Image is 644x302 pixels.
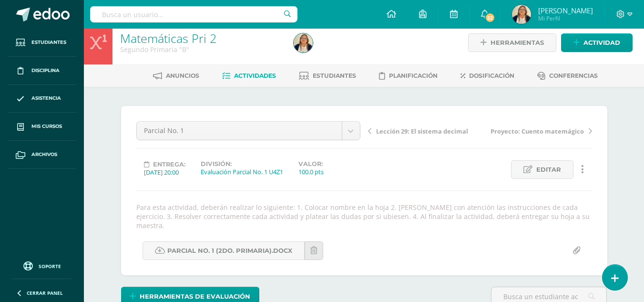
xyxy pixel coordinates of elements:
[31,39,66,46] span: Estudiantes
[549,72,598,79] span: Conferencias
[8,85,76,113] a: Asistencia
[376,127,468,135] span: Lección 29: El sistema decimal
[8,113,76,141] a: Mis cursos
[485,12,495,23] span: 22
[480,126,592,135] a: Proyecto: Cuento matemágico
[144,122,335,140] span: Parcial No. 1
[469,72,514,79] span: Dosificación
[460,68,514,83] a: Dosificación
[537,68,598,83] a: Conferencias
[8,141,76,169] a: Archivos
[31,94,61,102] span: Asistencia
[201,167,283,176] div: Evaluación Parcial No. 1 U4Z1
[294,33,313,52] img: 369bc20994ee688d2ad73d2cda5f6b75.png
[153,68,199,83] a: Anuncios
[153,161,185,168] span: Entrega:
[137,122,360,140] a: Parcial No. 1
[491,34,544,52] span: Herramientas
[120,45,282,54] div: Segundo Primaria 'B'
[538,6,593,15] span: [PERSON_NAME]
[298,167,324,176] div: 100.0 pts
[389,72,438,79] span: Planificación
[8,57,76,85] a: Disciplina
[143,241,305,260] a: Parcial No. 1 (2do. Primaria).docx
[379,68,438,83] a: Planificación
[27,290,63,296] span: Cerrar panel
[166,72,199,79] span: Anuncios
[313,72,356,79] span: Estudiantes
[299,68,356,83] a: Estudiantes
[133,203,596,230] div: Para esta actividad, deberán realizar lo siguiente: 1. Colocar nombre en la hoja 2. [PERSON_NAME]...
[468,33,556,52] a: Herramientas
[536,161,561,178] span: Editar
[368,126,480,135] a: Lección 29: El sistema decimal
[491,127,584,135] span: Proyecto: Cuento matemágico
[538,14,593,22] span: Mi Perfil
[11,259,72,272] a: Soporte
[561,33,633,52] a: Actividad
[120,30,216,46] a: Matemáticas Pri 2
[512,5,531,24] img: 369bc20994ee688d2ad73d2cda5f6b75.png
[583,34,620,52] span: Actividad
[144,168,185,177] div: [DATE] 20:00
[31,151,57,158] span: Archivos
[298,160,324,167] label: Valor:
[31,67,60,74] span: Disciplina
[234,72,276,79] span: Actividades
[31,123,62,130] span: Mis cursos
[120,31,282,45] h1: Matemáticas Pri 2
[8,29,76,57] a: Estudiantes
[201,160,283,167] label: División:
[39,263,61,270] span: Soporte
[90,6,297,22] input: Busca un usuario...
[222,68,276,83] a: Actividades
